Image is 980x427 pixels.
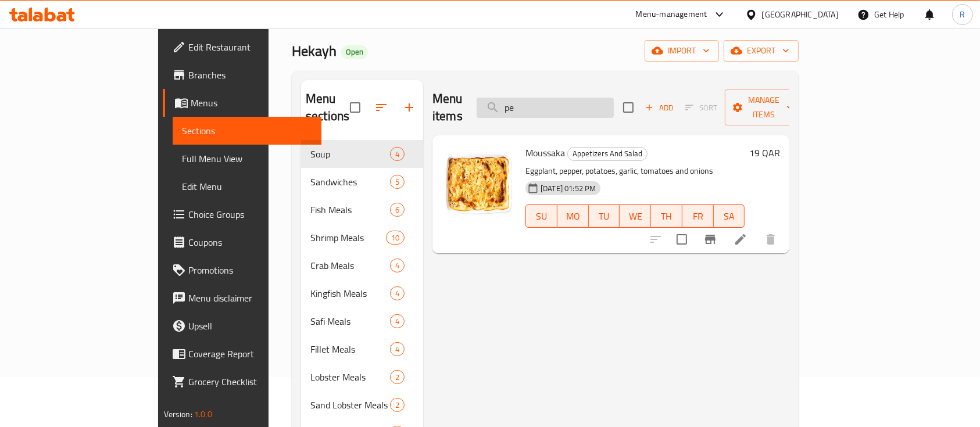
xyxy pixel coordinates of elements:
span: Lobster Meals [310,370,390,384]
span: R [960,8,965,21]
a: Edit Menu [173,173,322,200]
div: Crab Meals4 [301,252,423,279]
div: Shrimp Meals10 [301,224,423,252]
span: 2 [391,372,404,383]
a: Edit menu item [734,232,747,246]
span: FR [687,208,709,225]
span: Crab Meals [310,259,390,272]
button: WE [620,204,651,228]
button: SU [525,204,557,228]
span: 4 [391,344,404,355]
span: SU [531,208,553,225]
img: Moussaka [442,145,516,219]
span: TU [593,208,616,225]
span: Coverage Report [188,347,313,361]
a: Edit Restaurant [163,33,322,61]
button: FR [682,204,714,228]
span: Select section [616,95,641,120]
a: Full Menu View [173,145,322,173]
h2: Menu items [432,90,463,125]
span: Menus [191,96,313,110]
button: Add [641,99,678,117]
span: Kingfish Meals [310,286,390,300]
button: SA [714,204,745,228]
div: Menu-management [636,8,707,21]
div: Fish Meals6 [301,196,423,224]
span: Upsell [188,319,313,333]
a: Choice Groups [163,200,322,228]
span: Sandwiches [310,175,390,189]
a: Branches [163,61,322,89]
div: items [390,342,405,356]
button: TU [589,204,620,228]
a: Promotions [163,256,322,284]
span: Version: [164,407,192,422]
span: WE [624,208,646,225]
div: [GEOGRAPHIC_DATA] [762,8,839,21]
span: Choice Groups [188,207,313,221]
span: Add item [641,99,678,117]
button: Branch-specific-item [696,225,724,253]
span: 10 [387,232,404,243]
div: Sand Lobster Meals [310,398,390,412]
div: Fillet Meals [310,342,390,356]
span: 4 [391,260,404,271]
span: Select all sections [343,95,367,120]
a: Grocery Checklist [163,368,322,396]
div: items [390,203,405,217]
div: Sand Lobster Meals2 [301,391,423,419]
span: MO [562,208,584,225]
button: delete [757,225,785,253]
a: Coverage Report [163,340,322,368]
span: Manage items [734,93,793,122]
div: Safi Meals4 [301,307,423,335]
span: SA [718,208,741,225]
span: Select to update [670,227,694,252]
span: [DATE] 01:52 PM [536,183,600,194]
input: search [477,98,614,118]
div: Sandwiches5 [301,168,423,196]
span: export [733,44,789,58]
p: Eggplant, pepper, potatoes, garlic, tomatoes and onions [525,164,745,178]
div: items [390,314,405,328]
span: Soup [310,147,390,161]
a: Sections [173,117,322,145]
div: items [390,147,405,161]
span: Safi Meals [310,314,390,328]
span: 6 [391,204,404,216]
span: Sort sections [367,94,395,121]
a: Menus [163,89,322,117]
span: Appetizers And Salad [568,147,647,160]
div: Appetizers And Salad [567,147,648,161]
div: items [386,231,405,245]
div: Fillet Meals4 [301,335,423,363]
span: 1.0.0 [194,407,212,422]
h6: 19 QAR [749,145,780,161]
span: 2 [391,400,404,411]
div: items [390,286,405,300]
span: Full Menu View [182,152,313,166]
a: Upsell [163,312,322,340]
span: 4 [391,149,404,160]
div: Kingfish Meals4 [301,279,423,307]
span: Branches [188,68,313,82]
span: Fish Meals [310,203,390,217]
span: 5 [391,177,404,188]
a: Coupons [163,228,322,256]
span: Sections [182,124,313,138]
div: items [390,259,405,272]
span: Add [643,101,675,114]
span: TH [656,208,678,225]
h2: Menu sections [306,90,350,125]
span: 4 [391,288,404,299]
span: Shrimp Meals [310,231,386,245]
button: TH [651,204,682,228]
